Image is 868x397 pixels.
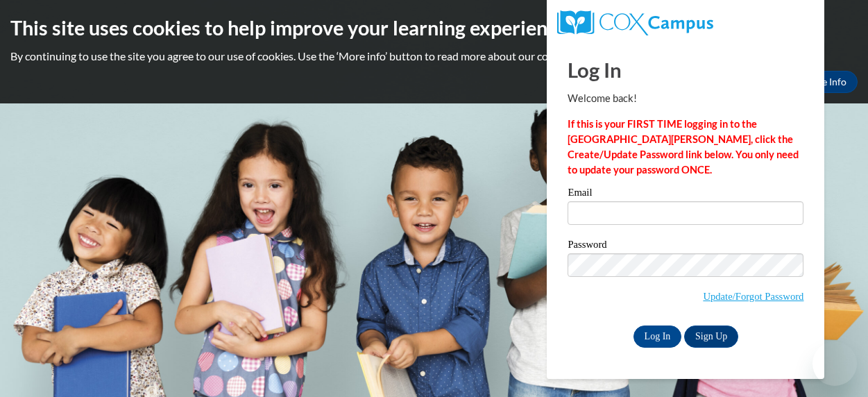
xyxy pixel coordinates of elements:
[792,71,858,93] a: More Info
[633,326,682,348] input: Log In
[812,341,857,386] iframe: Button to launch messaging window
[10,49,858,64] p: By continuing to use the site you agree to our use of cookies. Use the ‘More info’ button to read...
[568,91,803,106] p: Welcome back!
[684,326,738,348] a: Sign Up
[557,10,713,35] img: COX Campus
[568,118,799,176] strong: If this is your FIRST TIME logging in to the [GEOGRAPHIC_DATA][PERSON_NAME], click the Create/Upd...
[703,291,803,302] a: Update/Forgot Password
[568,239,803,253] label: Password
[568,56,803,84] h1: Log In
[568,187,803,201] label: Email
[10,14,858,42] h2: This site uses cookies to help improve your learning experience.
